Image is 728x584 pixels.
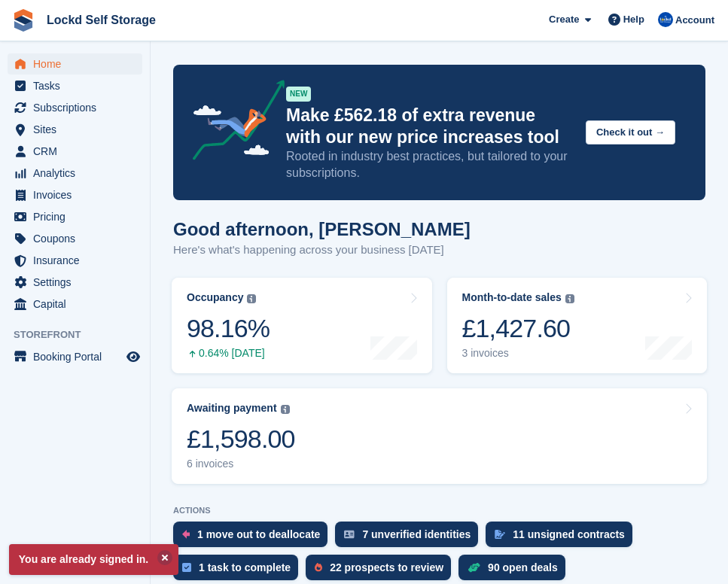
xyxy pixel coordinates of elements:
[462,347,574,360] div: 3 invoices
[33,346,123,367] span: Booking Portal
[362,528,471,540] div: 7 unverified identities
[586,120,675,145] button: Check it out →
[8,294,142,315] a: menu
[462,313,574,344] div: £1,427.60
[182,563,191,572] img: task-75834270c22a3079a89374b754ae025e5fb1db73e45f91037f5363f120a921f8.svg
[33,272,123,293] span: Settings
[623,12,644,27] span: Help
[8,141,142,162] a: menu
[8,163,142,184] a: menu
[8,184,142,205] a: menu
[33,228,123,249] span: Coupons
[286,105,574,148] p: Make £562.18 of extra revenue with our new price increases tool
[335,522,486,555] a: 7 unverified identities
[187,402,277,415] div: Awaiting payment
[14,327,150,342] span: Storefront
[33,163,123,184] span: Analytics
[8,119,142,140] a: menu
[33,141,123,162] span: CRM
[658,12,673,27] img: Jonny Bleach
[172,388,707,484] a: Awaiting payment £1,598.00 6 invoices
[173,522,335,555] a: 1 move out to deallocate
[33,294,123,315] span: Capital
[33,250,123,271] span: Insurance
[9,544,178,575] p: You are already signed in.
[33,97,123,118] span: Subscriptions
[247,294,256,303] img: icon-info-grey-7440780725fd019a000dd9b08b2336e03edf1995a4989e88bcd33f0948082b44.svg
[33,53,123,75] span: Home
[462,291,562,304] div: Month-to-date sales
[344,530,355,539] img: verify_identity-adf6edd0f0f0b5bbfe63781bf79b02c33cf7c696d77639b501bdc392416b5a36.svg
[41,8,162,32] a: Lockd Self Storage
[8,346,142,367] a: menu
[33,184,123,205] span: Invoices
[8,272,142,293] a: menu
[513,528,625,540] div: 11 unsigned contracts
[8,97,142,118] a: menu
[33,119,123,140] span: Sites
[182,530,190,539] img: move_outs_to_deallocate_icon-f764333ba52eb49d3ac5e1228854f67142a1ed5810a6f6cc68b1a99e826820c5.svg
[286,87,311,102] div: NEW
[8,206,142,227] a: menu
[315,563,322,572] img: prospect-51fa495bee0391a8d652442698ab0144808aea92771e9ea1ae160a38d050c398.svg
[488,561,558,573] div: 90 open deals
[187,458,295,470] div: 6 invoices
[486,522,640,555] a: 11 unsigned contracts
[12,9,35,32] img: stora-icon-8386f47178a22dfd0bd8f6a31ec36ba5ce8667c1dd55bd0f319d3a0aa187defe.svg
[447,278,708,373] a: Month-to-date sales £1,427.60 3 invoices
[172,278,432,373] a: Occupancy 98.16% 0.64% [DATE]
[468,562,480,573] img: deal-1b604bf984904fb50ccaf53a9ad4b4a5d6e5aea283cecdc64d6e3604feb123c2.svg
[281,405,290,414] img: icon-info-grey-7440780725fd019a000dd9b08b2336e03edf1995a4989e88bcd33f0948082b44.svg
[8,250,142,271] a: menu
[33,75,123,96] span: Tasks
[199,561,291,573] div: 1 task to complete
[197,528,320,540] div: 1 move out to deallocate
[187,291,243,304] div: Occupancy
[330,561,443,573] div: 22 prospects to review
[495,530,505,539] img: contract_signature_icon-13c848040528278c33f63329250d36e43548de30e8caae1d1a13099fd9432cc5.svg
[180,80,285,166] img: price-adjustments-announcement-icon-8257ccfd72463d97f412b2fc003d46551f7dbcb40ab6d574587a9cd5c0d94...
[187,424,295,455] div: £1,598.00
[565,294,574,303] img: icon-info-grey-7440780725fd019a000dd9b08b2336e03edf1995a4989e88bcd33f0948082b44.svg
[187,313,270,344] div: 98.16%
[33,206,123,227] span: Pricing
[173,242,471,259] p: Here's what's happening across your business [DATE]
[173,506,705,516] p: ACTIONS
[8,228,142,249] a: menu
[286,148,574,181] p: Rooted in industry best practices, but tailored to your subscriptions.
[549,12,579,27] span: Create
[8,53,142,75] a: menu
[124,348,142,366] a: Preview store
[8,75,142,96] a: menu
[187,347,270,360] div: 0.64% [DATE]
[675,13,714,28] span: Account
[173,219,471,239] h1: Good afternoon, [PERSON_NAME]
